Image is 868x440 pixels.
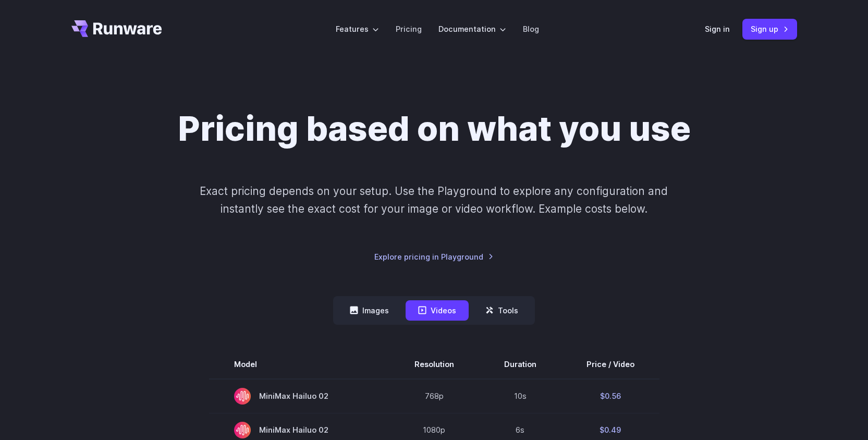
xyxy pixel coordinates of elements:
[406,300,469,321] button: Videos
[337,300,401,321] button: Images
[479,379,561,413] td: 10s
[561,350,659,379] th: Price / Video
[561,379,659,413] td: $0.56
[438,23,506,35] label: Documentation
[234,388,364,405] span: MiniMax Hailuo 02
[389,350,479,379] th: Resolution
[389,379,479,413] td: 768p
[234,422,364,438] span: MiniMax Hailuo 02
[396,23,422,35] a: Pricing
[742,19,797,39] a: Sign up
[178,108,691,149] h1: Pricing based on what you use
[523,23,539,35] a: Blog
[479,350,561,379] th: Duration
[705,23,730,35] a: Sign in
[374,251,494,263] a: Explore pricing in Playground
[209,350,389,379] th: Model
[473,300,531,321] button: Tools
[71,20,162,37] a: Go to /
[180,182,688,217] p: Exact pricing depends on your setup. Use the Playground to explore any configuration and instantl...
[336,23,379,35] label: Features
